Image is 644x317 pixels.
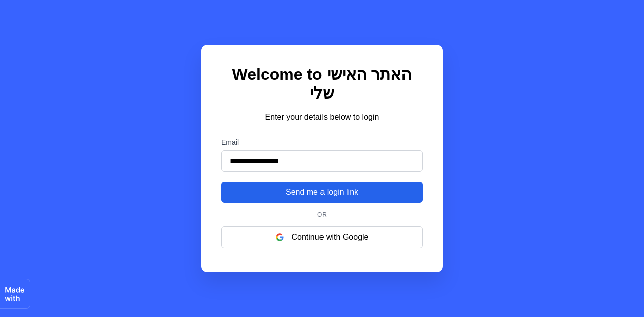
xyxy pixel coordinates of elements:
[221,182,423,203] button: Send me a login link
[221,226,423,248] button: Continue with Google
[276,233,284,241] img: google logo
[221,138,423,146] label: Email
[221,111,423,123] p: Enter your details below to login
[221,65,423,103] h1: Welcome to האתר האישי שלי
[313,211,331,218] span: Or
